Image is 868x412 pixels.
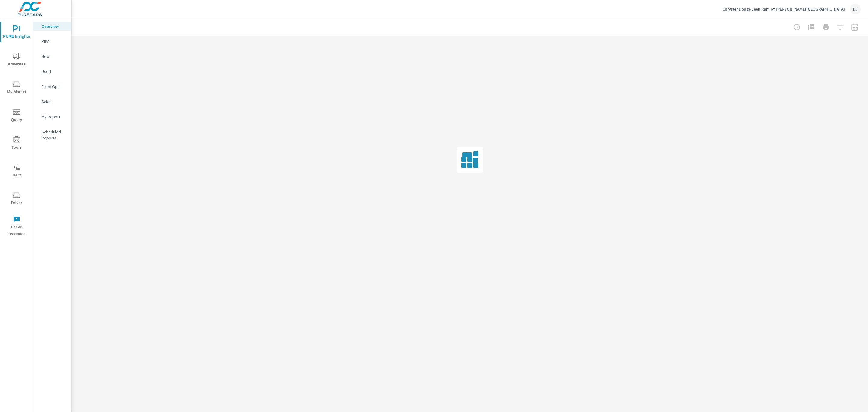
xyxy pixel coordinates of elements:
[2,192,31,207] span: Driver
[850,4,861,14] div: LJ
[2,53,31,68] span: Advertise
[33,97,71,106] div: Sales
[42,23,67,29] p: Overview
[42,114,67,120] p: My Report
[33,67,71,76] div: Used
[33,82,71,91] div: Fixed Ops
[42,38,67,44] p: PIPA
[42,68,67,74] p: Used
[33,127,71,142] div: Scheduled Reports
[2,164,31,179] span: Tier2
[33,22,71,31] div: Overview
[42,99,67,105] p: Sales
[2,216,31,238] span: Leave Feedback
[33,37,71,46] div: PIPA
[2,81,31,96] span: My Market
[33,112,71,121] div: My Report
[33,52,71,61] div: New
[42,53,67,59] p: New
[0,18,33,240] div: nav menu
[2,136,31,151] span: Tools
[42,84,67,90] p: Fixed Ops
[722,6,845,12] p: Chrysler Dodge Jeep Ram of [PERSON_NAME][GEOGRAPHIC_DATA]
[2,109,31,123] span: Query
[2,25,31,40] span: PURE Insights
[42,129,67,141] p: Scheduled Reports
